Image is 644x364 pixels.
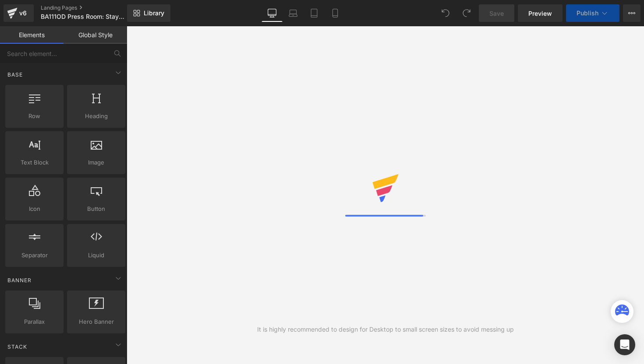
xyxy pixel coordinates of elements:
a: Mobile [325,4,346,22]
span: Preview [528,9,552,18]
a: Tablet [304,4,325,22]
span: Heading [70,112,123,121]
span: Library [144,9,164,17]
span: Text Block [8,158,61,167]
span: Image [70,158,123,167]
span: Hero Banner [70,317,123,326]
span: Button [70,204,123,213]
span: Separator [8,251,61,260]
span: Row [8,112,61,121]
button: Redo [458,4,475,22]
a: Laptop [283,4,304,22]
span: Save [489,9,504,18]
div: v6 [18,7,28,19]
span: Icon [8,204,61,213]
span: Stack [7,343,28,351]
a: Preview [518,4,563,22]
span: Parallax [8,317,61,326]
span: BA111OD Press Room: Stay Updated with Latest News, Press Releases & Media Resources [41,13,125,20]
button: More [623,4,640,22]
span: Publish [577,10,598,17]
a: New Library [127,4,170,22]
button: Publish [566,4,619,22]
a: v6 [4,4,34,22]
span: Liquid [70,251,123,260]
span: Base [7,70,24,79]
div: It is highly recommended to design for Desktop to small screen sizes to avoid messing up [257,325,514,334]
button: Undo [437,4,454,22]
a: Desktop [262,4,283,22]
div: Open Intercom Messenger [614,334,635,355]
a: Landing Pages [41,4,142,11]
a: Global Style [64,26,127,44]
span: Banner [7,276,32,284]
